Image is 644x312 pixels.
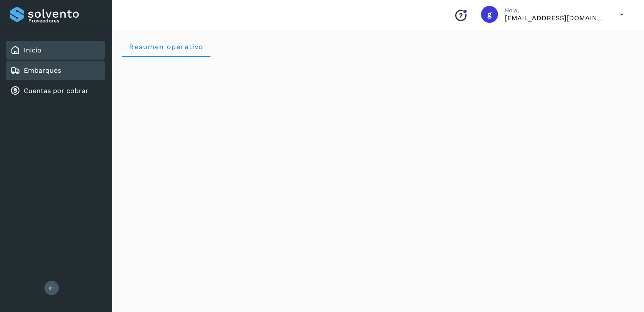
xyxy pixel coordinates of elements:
[28,18,102,24] p: Proveedores
[505,7,606,14] p: Hola,
[6,41,105,60] div: Inicio
[6,82,105,100] div: Cuentas por cobrar
[6,61,105,80] div: Embarques
[24,87,88,95] a: Cuentas por cobrar
[505,14,606,22] p: gzamora@tyaasa.mx
[24,66,61,74] a: Embarques
[129,43,204,51] span: Resumen operativo
[24,46,41,54] a: Inicio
